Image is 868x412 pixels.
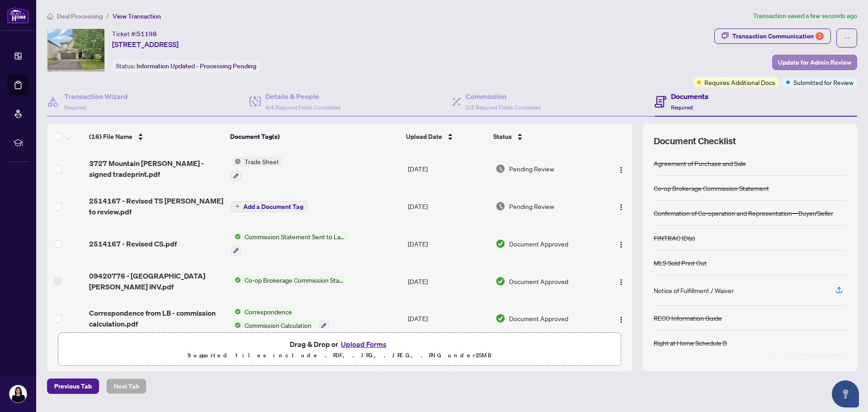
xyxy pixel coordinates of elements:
span: Document Checklist [654,135,736,147]
h4: Documents [671,91,708,102]
span: (16) File Name [89,132,132,142]
div: Status: [112,60,260,72]
div: Notice of Fulfillment / Waiver [654,285,734,295]
button: Logo [614,161,628,176]
img: Logo [618,279,625,286]
button: Logo [614,237,628,251]
div: Right at Home Schedule B [654,338,727,348]
button: Next Tab [106,379,146,394]
span: View Transaction [113,12,161,20]
span: Required [671,104,693,111]
span: Commission Calculation [241,320,315,330]
img: Status Icon [231,275,241,285]
button: Upload Forms [338,338,389,350]
span: Correspondence [241,307,296,317]
img: Document Status [495,201,505,211]
button: Transaction Communication2 [714,28,831,44]
h4: Transaction Wizard [64,91,128,102]
span: Pending Review [509,201,554,211]
img: IMG-X12357110_1.jpg [47,29,104,71]
img: Document Status [495,164,505,174]
span: [STREET_ADDRESS] [112,39,179,50]
img: Document Status [495,239,505,249]
img: Status Icon [231,320,241,330]
td: [DATE] [404,224,492,263]
span: Drag & Drop or [290,338,389,350]
span: Co-op Brokerage Commission Statement [241,275,348,285]
span: 51198 [137,30,157,38]
span: 3727 Mountain [PERSON_NAME] - signed tradeprint.pdf [89,158,223,180]
span: Deal Processing [57,12,103,20]
span: Trade Sheet [241,156,283,166]
span: 4/4 Required Fields Completed [265,104,340,111]
span: home [47,13,53,19]
img: Status Icon [231,307,241,317]
img: Profile Icon [9,385,27,403]
button: Add a Document Tag [231,200,307,212]
button: Update for Admin Review [772,55,857,70]
span: plus [235,204,240,208]
img: Document Status [495,313,505,323]
div: Transaction Communication [732,29,824,43]
button: Status IconCorrespondenceStatus IconCommission Calculation [231,307,329,331]
td: [DATE] [404,263,492,299]
img: Status Icon [231,156,241,166]
span: Document Approved [509,313,568,323]
button: Status IconTrade Sheet [231,156,283,181]
span: 2514167 - Revised TS [PERSON_NAME] to review.pdf [89,195,223,217]
span: Previous Tab [54,379,92,393]
button: Status IconCommission Statement Sent to Lawyer [231,232,348,256]
span: Required [64,104,86,111]
span: Document Approved [509,239,568,249]
img: Logo [618,241,625,248]
span: Correspondence from LB - commission calculation.pdf [89,308,223,329]
span: Submitted for Review [793,77,854,87]
div: Confirmation of Co-operation and Representation—Buyer/Seller [654,208,833,218]
img: Document Status [495,276,505,286]
span: ellipsis [844,35,850,41]
td: [DATE] [404,149,492,188]
button: Logo [614,274,628,289]
div: Co-op Brokerage Commission Statement [654,183,769,193]
span: Add a Document Tag [243,204,303,210]
span: Drag & Drop orUpload FormsSupported files include .PDF, .JPG, .JPEG, .PNG under25MB [58,333,621,366]
img: logo [7,7,29,24]
img: Status Icon [231,232,241,242]
button: Add a Document Tag [231,201,307,212]
div: Ticket #: [112,28,157,39]
div: MLS Sold Print Out [654,258,707,268]
h4: Details & People [265,91,340,102]
td: [DATE] [404,188,492,224]
th: (16) File Name [85,124,226,149]
span: Update for Admin Review [778,55,851,70]
span: Upload Date [406,132,442,142]
img: Logo [618,316,625,323]
span: Document Approved [509,276,568,286]
th: Status [490,124,599,149]
span: 2514167 - Revised CS.pdf [89,238,177,249]
article: Transaction saved a few seconds ago [753,11,857,21]
button: Status IconCo-op Brokerage Commission Statement [231,275,348,285]
button: Previous Tab [47,379,99,394]
th: Upload Date [402,124,490,149]
button: Logo [614,311,628,326]
div: FINTRAC ID(s) [654,233,695,243]
span: 2/2 Required Fields Completed [466,104,541,111]
span: Requires Additional Docs [704,77,775,87]
span: Commission Statement Sent to Lawyer [241,232,348,242]
img: Logo [618,166,625,174]
span: Pending Review [509,164,554,174]
div: 2 [816,32,824,40]
img: Logo [618,204,625,211]
div: RECO Information Guide [654,313,722,323]
button: Logo [614,199,628,213]
th: Document Tag(s) [226,124,403,149]
td: [DATE] [404,299,492,338]
h4: Commission [466,91,541,102]
div: Agreement of Purchase and Sale [654,158,746,168]
button: Open asap [832,380,859,407]
span: 09420776 - [GEOGRAPHIC_DATA][PERSON_NAME] INV.pdf [89,270,223,292]
span: Status [493,132,512,142]
p: Supported files include .PDF, .JPG, .JPEG, .PNG under 25 MB [64,350,615,361]
li: / [106,11,109,21]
